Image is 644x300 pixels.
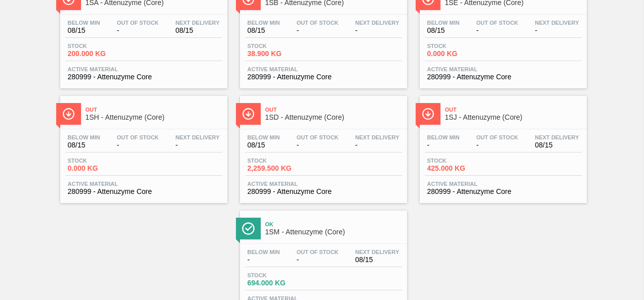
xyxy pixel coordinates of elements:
[68,165,139,172] span: 0.000 KG
[355,134,399,140] span: Next Delivery
[476,20,518,26] span: Out Of Stock
[86,114,222,121] span: 1SH - Attenuzyme (Core)
[445,114,582,121] span: 1SJ - Attenuzyme (Core)
[176,134,220,140] span: Next Delivery
[535,27,579,34] span: -
[68,20,100,26] span: Below Min
[427,50,498,58] span: 0.000 KG
[248,27,280,34] span: 08/15
[248,20,280,26] span: Below Min
[355,256,399,264] span: 08/15
[68,43,139,49] span: Stock
[68,27,100,34] span: 08/15
[248,141,280,149] span: 08/15
[242,108,255,120] img: Ícone
[297,20,339,26] span: Out Of Stock
[232,88,412,203] a: ÍconeOut1SD - Attenuzyme (Core)Below Min08/15Out Of Stock-Next Delivery-Stock2,259.500 KGActive M...
[412,88,592,203] a: ÍconeOut1SJ - Attenuzyme (Core)Below Min-Out Of Stock-Next Delivery08/15Stock425.000 KGActive Mat...
[297,141,339,149] span: -
[535,134,579,140] span: Next Delivery
[355,27,399,34] span: -
[476,27,518,34] span: -
[427,73,579,81] span: 280999 - Attenuzyme Core
[248,165,318,172] span: 2,259.500 KG
[297,256,339,264] span: -
[427,20,460,26] span: Below Min
[248,181,399,187] span: Active Material
[248,272,318,278] span: Stock
[265,221,402,227] span: Ok
[248,43,318,49] span: Stock
[355,249,399,255] span: Next Delivery
[265,228,402,236] span: 1SM - Attenuzyme (Core)
[68,134,100,140] span: Below Min
[117,20,159,26] span: Out Of Stock
[427,188,579,195] span: 280999 - Attenuzyme Core
[117,134,159,140] span: Out Of Stock
[427,158,498,164] span: Stock
[248,134,280,140] span: Below Min
[248,66,399,72] span: Active Material
[248,50,318,58] span: 38.900 KG
[248,158,318,164] span: Stock
[68,50,139,58] span: 200.000 KG
[427,141,460,149] span: -
[68,181,220,187] span: Active Material
[62,108,75,120] img: Ícone
[476,134,518,140] span: Out Of Stock
[427,181,579,187] span: Active Material
[427,165,498,172] span: 425.000 KG
[297,249,339,255] span: Out Of Stock
[176,141,220,149] span: -
[355,141,399,149] span: -
[476,141,518,149] span: -
[68,141,100,149] span: 08/15
[68,66,220,72] span: Active Material
[68,158,139,164] span: Stock
[297,27,339,34] span: -
[248,249,280,255] span: Below Min
[117,141,159,149] span: -
[248,73,399,81] span: 280999 - Attenuzyme Core
[355,20,399,26] span: Next Delivery
[427,134,460,140] span: Below Min
[265,107,402,113] span: Out
[297,134,339,140] span: Out Of Stock
[427,27,460,34] span: 08/15
[427,66,579,72] span: Active Material
[265,114,402,121] span: 1SD - Attenuzyme (Core)
[86,107,222,113] span: Out
[248,188,399,195] span: 280999 - Attenuzyme Core
[248,256,280,264] span: -
[248,279,318,287] span: 694.000 KG
[422,108,434,120] img: Ícone
[535,141,579,149] span: 08/15
[242,222,255,235] img: Ícone
[117,27,159,34] span: -
[176,20,220,26] span: Next Delivery
[445,107,582,113] span: Out
[176,27,220,34] span: 08/15
[68,73,220,81] span: 280999 - Attenuzyme Core
[427,43,498,49] span: Stock
[53,88,232,203] a: ÍconeOut1SH - Attenuzyme (Core)Below Min08/15Out Of Stock-Next Delivery-Stock0.000 KGActive Mater...
[535,20,579,26] span: Next Delivery
[68,188,220,195] span: 280999 - Attenuzyme Core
